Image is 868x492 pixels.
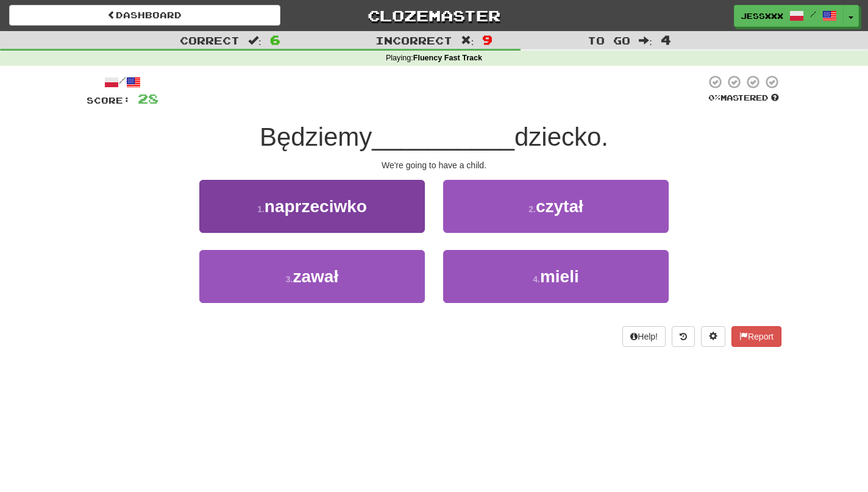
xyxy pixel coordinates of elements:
[270,32,280,47] span: 6
[293,267,338,286] span: zawał
[540,267,579,286] span: mieli
[533,274,540,284] small: 4 .
[443,250,669,303] button: 4.mieli
[708,93,720,102] span: 0 %
[734,5,844,27] a: jessxxx /
[536,197,583,216] span: czytał
[265,197,367,216] span: naprzeciwko
[9,5,280,26] a: Dashboard
[180,34,240,46] span: Correct
[639,35,652,46] span: :
[622,326,666,347] button: Help!
[286,274,293,284] small: 3 .
[199,180,425,233] button: 1.naprzeciwko
[87,159,781,171] div: We're going to have a child.
[741,10,783,21] span: jessxxx
[672,326,695,347] button: Round history (alt+y)
[260,123,372,151] span: Będziemy
[731,326,781,347] button: Report
[810,10,816,18] span: /
[257,204,265,214] small: 1 .
[514,123,608,151] span: dziecko.
[528,204,536,214] small: 2 .
[299,5,570,26] a: Clozemaster
[461,35,474,46] span: :
[706,93,781,104] div: Mastered
[199,250,425,303] button: 3.zawał
[87,95,130,105] span: Score:
[87,74,158,90] div: /
[482,32,493,47] span: 9
[372,123,514,151] span: __________
[413,54,482,62] strong: Fluency Fast Track
[443,180,669,233] button: 2.czytał
[661,32,671,47] span: 4
[588,34,630,46] span: To go
[138,91,158,106] span: 28
[375,34,452,46] span: Incorrect
[248,35,261,46] span: :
